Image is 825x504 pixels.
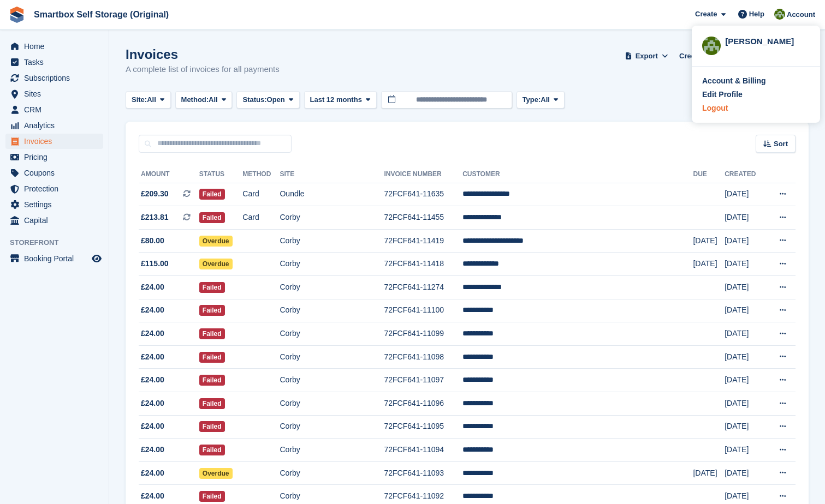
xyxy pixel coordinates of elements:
td: Corby [280,229,384,253]
span: Overdue [199,259,233,269]
span: Help [749,9,764,20]
td: [DATE] [725,276,765,299]
span: Open [267,94,285,105]
td: [DATE] [725,322,765,346]
td: Corby [280,439,384,462]
td: Corby [280,369,384,392]
button: Last 12 months [304,91,377,109]
span: Analytics [24,118,90,133]
span: Failed [199,282,225,293]
a: menu [5,165,103,181]
span: Failed [199,352,225,363]
td: [DATE] [693,253,725,276]
td: [DATE] [725,461,765,485]
span: Protection [24,181,90,196]
th: Due [693,166,725,183]
span: Overdue [199,236,233,247]
span: Sites [24,86,90,101]
span: £115.00 [141,258,169,269]
span: Coupons [24,165,90,181]
button: Site: All [126,91,171,109]
td: 72FCF641-11274 [384,276,462,299]
span: CRM [24,102,90,117]
span: £24.00 [141,444,164,455]
a: menu [5,86,103,101]
td: 72FCF641-11097 [384,369,462,392]
span: Capital [24,213,90,228]
span: Storefront [10,237,109,248]
td: 72FCF641-11096 [384,392,462,416]
span: £24.00 [141,490,164,502]
td: Corby [280,345,384,369]
span: Failed [199,375,225,386]
a: menu [5,251,103,266]
td: 72FCF641-11093 [384,461,462,485]
span: Failed [199,189,225,200]
td: 72FCF641-11098 [384,345,462,369]
div: Edit Profile [702,89,743,100]
span: All [541,94,550,105]
span: Failed [199,491,225,502]
th: Site [280,166,384,183]
p: A complete list of invoices for all payments [126,63,280,76]
td: Corby [280,206,384,230]
td: Card [242,183,280,206]
td: [DATE] [725,392,765,416]
td: Corby [280,392,384,416]
a: menu [5,70,103,86]
td: [DATE] [725,415,765,439]
span: Method: [181,94,209,105]
th: Customer [462,166,693,183]
td: [DATE] [693,229,725,253]
button: Method: All [175,91,233,109]
a: menu [5,197,103,212]
button: Status: Open [236,91,299,109]
td: [DATE] [725,439,765,462]
td: [DATE] [725,253,765,276]
span: £24.00 [141,328,164,339]
a: Preview store [90,252,103,265]
span: Failed [199,445,225,455]
a: menu [5,55,103,70]
td: Corby [280,299,384,322]
td: 72FCF641-11419 [384,229,462,253]
td: 72FCF641-11635 [384,183,462,206]
span: Export [636,51,658,62]
td: [DATE] [725,229,765,253]
a: Smartbox Self Storage (Original) [29,5,173,23]
span: Booking Portal [24,251,90,266]
span: Settings [24,197,90,212]
td: Corby [280,322,384,346]
img: Caren Ingold [774,9,785,20]
th: Status [199,166,243,183]
span: Failed [199,421,225,432]
span: Tasks [24,55,90,70]
span: £213.81 [141,212,169,223]
span: Sort [774,139,788,149]
span: £24.00 [141,398,164,409]
td: 72FCF641-11100 [384,299,462,322]
span: £24.00 [141,467,164,479]
td: 72FCF641-11455 [384,206,462,230]
button: Type: All [517,91,565,109]
td: [DATE] [725,369,765,392]
th: Amount [139,166,199,183]
a: menu [5,149,103,165]
td: Corby [280,415,384,439]
th: Method [242,166,280,183]
a: Edit Profile [702,89,810,100]
td: 72FCF641-11418 [384,253,462,276]
a: Account & Billing [702,75,810,87]
span: £24.00 [141,281,164,293]
span: Type: [523,94,541,105]
span: Pricing [24,149,90,165]
th: Invoice Number [384,166,462,183]
span: Overdue [199,468,233,479]
td: Corby [280,461,384,485]
td: Corby [280,276,384,299]
td: [DATE] [725,183,765,206]
img: Caren Ingold [702,37,721,55]
a: menu [5,102,103,117]
span: £24.00 [141,374,164,386]
td: [DATE] [725,206,765,230]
